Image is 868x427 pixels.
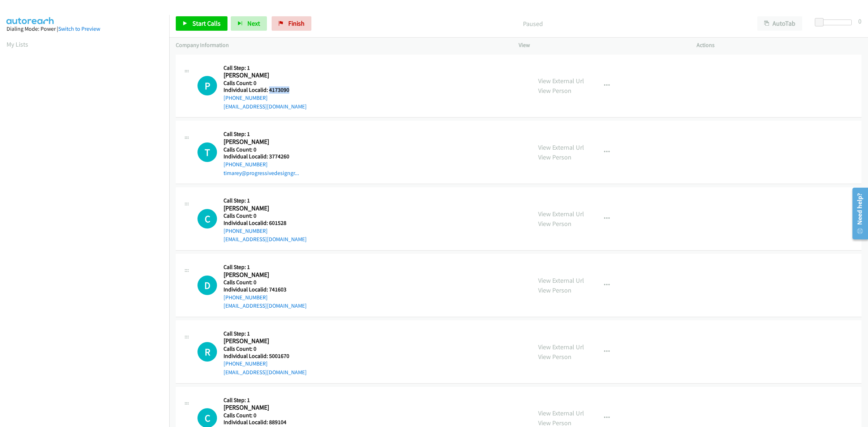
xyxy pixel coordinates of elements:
[538,86,571,95] a: View Person
[224,345,307,353] h5: Calls Count: 0
[538,419,571,427] a: View Person
[224,279,307,286] h5: Calls Count: 0
[538,210,584,218] a: View External Url
[538,77,584,85] a: View External Url
[224,219,307,227] h5: Individual Localid: 601528
[197,142,217,162] h1: T
[197,276,217,295] h1: D
[197,209,217,229] h1: C
[224,71,299,80] h2: [PERSON_NAME]
[224,236,307,243] a: [EMAIL_ADDRESS][DOMAIN_NAME]
[224,170,299,176] a: timarey@progressivedesigngr...
[224,286,307,293] h5: Individual Localid: 741603
[224,197,307,204] h5: Call Step: 1
[7,25,163,33] div: Dialing Mode: Power |
[197,76,217,95] div: The call is yet to be attempted
[224,146,299,153] h5: Calls Count: 0
[7,56,169,399] iframe: Dialpad
[697,41,861,50] p: Actions
[818,20,852,25] div: Delay between calls (in seconds)
[224,138,299,146] h2: [PERSON_NAME]
[192,19,221,27] span: Start Calls
[224,80,307,87] h5: Calls Count: 0
[272,16,311,31] a: Finish
[224,353,307,360] h5: Individual Localid: 5001670
[224,153,299,160] h5: Individual Localid: 3774260
[224,131,299,138] h5: Call Step: 1
[224,64,307,72] h5: Call Step: 1
[224,330,307,337] h5: Call Step: 1
[858,16,861,26] div: 0
[224,204,299,213] h2: [PERSON_NAME]
[7,40,28,48] a: My Lists
[197,209,217,229] div: The call is yet to be attempted
[538,409,584,417] a: View External Url
[197,76,217,95] h1: P
[224,419,307,426] h5: Individual Localid: 889104
[231,16,267,31] button: Next
[197,342,217,362] div: The call is yet to be attempted
[224,294,268,301] a: [PHONE_NUMBER]
[247,19,260,27] span: Next
[176,41,506,50] p: Company Information
[197,276,217,295] div: The call is yet to be attempted
[847,185,868,242] iframe: Resource Center
[538,286,571,294] a: View Person
[224,103,307,110] a: [EMAIL_ADDRESS][DOMAIN_NAME]
[224,412,307,419] h5: Calls Count: 0
[757,16,802,31] button: AutoTab
[224,161,268,168] a: [PHONE_NUMBER]
[224,264,307,271] h5: Call Step: 1
[538,276,584,285] a: View External Url
[197,142,217,162] div: The call is yet to be attempted
[176,16,227,31] a: Start Calls
[538,143,584,151] a: View External Url
[224,227,268,234] a: [PHONE_NUMBER]
[321,19,744,29] p: Paused
[538,343,584,351] a: View External Url
[288,19,305,27] span: Finish
[224,302,307,309] a: [EMAIL_ADDRESS][DOMAIN_NAME]
[538,219,571,228] a: View Person
[58,25,100,32] a: Switch to Preview
[224,369,307,376] a: [EMAIL_ADDRESS][DOMAIN_NAME]
[197,342,217,362] h1: R
[224,397,307,404] h5: Call Step: 1
[519,41,684,50] p: View
[224,212,307,219] h5: Calls Count: 0
[224,403,299,412] h2: [PERSON_NAME]
[538,153,571,161] a: View Person
[224,86,307,94] h5: Individual Localid: 4173090
[224,337,299,345] h2: [PERSON_NAME]
[224,360,268,367] a: [PHONE_NUMBER]
[538,353,571,361] a: View Person
[224,271,299,279] h2: [PERSON_NAME]
[224,94,268,101] a: [PHONE_NUMBER]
